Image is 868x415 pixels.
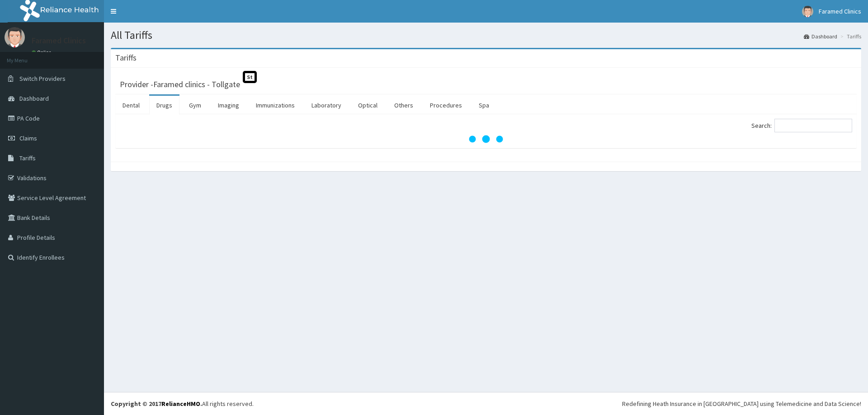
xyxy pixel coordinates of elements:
a: Procedures [423,96,469,115]
div: Redefining Heath Insurance in [GEOGRAPHIC_DATA] using Telemedicine and Data Science! [622,399,861,408]
footer: All rights reserved. [104,392,868,415]
img: User Image [802,6,813,17]
h3: Tariffs [115,54,137,62]
svg: audio-loading [468,121,504,157]
h3: Provider - Faramed clinics - Tollgate [120,80,240,89]
a: Drugs [149,96,179,115]
img: User Image [5,27,25,47]
span: Faramed Clinics [819,7,861,15]
a: Online [32,49,53,56]
strong: Copyright © 2017 . [111,400,202,408]
a: Optical [351,96,385,115]
a: RelianceHMO [161,400,200,408]
span: St [243,71,257,83]
a: Immunizations [249,96,302,115]
p: Faramed Clinics [32,37,86,45]
span: Tariffs [19,154,36,162]
a: Gym [182,96,208,115]
label: Search: [751,119,852,132]
li: Tariffs [838,33,861,40]
span: Switch Providers [19,75,66,83]
h1: All Tariffs [111,29,861,41]
input: Search: [774,119,852,132]
a: Imaging [211,96,246,115]
a: Dashboard [804,33,837,40]
a: Others [387,96,420,115]
span: Dashboard [19,94,49,103]
a: Laboratory [304,96,349,115]
a: Spa [472,96,496,115]
span: Claims [19,134,37,142]
a: Dental [115,96,147,115]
